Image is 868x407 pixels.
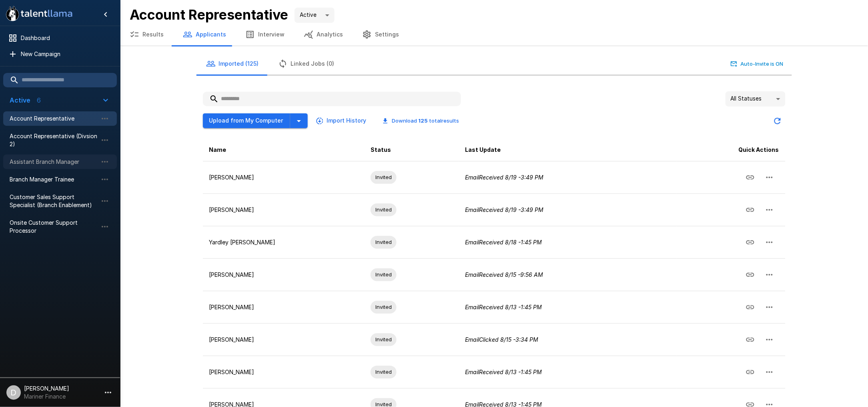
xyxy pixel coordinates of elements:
i: Email Received 8/13 - 1:45 PM [465,369,542,375]
span: Copy Interview Link [741,270,760,277]
span: Invited [371,206,397,214]
p: [PERSON_NAME] [209,271,358,279]
i: Email Received 8/18 - 1:45 PM [465,239,542,246]
i: Email Received 8/15 - 9:56 AM [465,271,543,278]
button: Settings [353,23,409,46]
b: 125 [419,117,428,124]
p: [PERSON_NAME] [209,336,358,344]
p: [PERSON_NAME] [209,368,358,376]
i: Email Clicked 8/15 - 3:34 PM [465,336,539,343]
button: Imported (125) [196,52,269,75]
button: Results [120,23,173,46]
span: Invited [371,303,397,311]
span: Invited [371,271,397,278]
button: Import History [314,113,370,128]
th: Status [364,139,459,161]
p: Yardley [PERSON_NAME] [209,238,358,246]
span: Invited [371,238,397,246]
p: [PERSON_NAME] [209,173,358,181]
span: Invited [371,368,397,376]
span: Copy Interview Link [741,400,760,407]
i: Email Received 8/19 - 3:49 PM [465,174,544,181]
button: Updated Today - 9:42 AM [770,113,786,129]
span: Copy Interview Link [741,238,760,245]
th: Name [203,139,365,161]
button: Download 125 totalresults [376,115,466,127]
button: Linked Jobs (0) [269,52,344,75]
span: Copy Interview Link [741,173,760,180]
p: [PERSON_NAME] [209,303,358,311]
button: Analytics [294,23,353,46]
span: Copy Interview Link [741,206,760,212]
th: Last Update [459,139,677,161]
span: Copy Interview Link [741,335,760,342]
th: Quick Actions [677,139,785,161]
span: Copy Interview Link [741,368,760,375]
p: [PERSON_NAME] [209,206,358,214]
div: Active [295,8,335,23]
i: Email Received 8/13 - 1:45 PM [465,304,542,310]
span: Invited [371,173,397,181]
i: Email Received 8/19 - 3:49 PM [465,206,544,213]
span: Invited [371,336,397,343]
button: Auto-Invite is ON [729,58,786,70]
button: Interview [236,23,294,46]
button: Applicants [173,23,236,46]
b: Account Representative [130,6,288,23]
span: Copy Interview Link [741,303,760,310]
div: All Statuses [726,91,786,107]
button: Upload from My Computer [203,113,290,128]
